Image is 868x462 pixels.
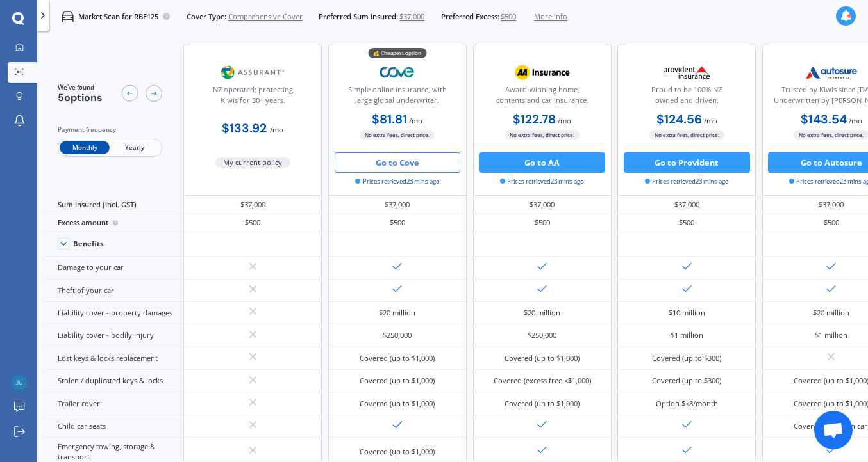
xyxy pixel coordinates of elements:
b: $133.92 [222,120,267,136]
span: 5 options [58,91,103,104]
span: / mo [409,116,422,125]
p: Market Scan for RBE125 [78,12,158,22]
div: Award-winning home, contents and car insurance. [481,84,602,110]
div: $10 million [669,308,705,318]
span: Monthly [60,141,110,154]
div: Excess amount [45,214,183,232]
div: Child car seats [45,415,183,438]
b: $143.54 [801,111,847,127]
img: Cove.webp [363,60,431,85]
img: car.f15378c7a67c060ca3f3.svg [62,10,74,22]
span: No extra fees, direct price. [505,130,580,139]
div: 💰 Cheapest option [368,48,426,58]
div: Sum insured (incl. GST) [45,196,183,214]
div: Covered (up to $1,000) [505,399,580,409]
button: Go to Provident [624,152,750,173]
div: Liability cover - property damages [45,302,183,324]
b: $122.78 [513,111,556,127]
span: / mo [270,125,283,134]
span: Comprehensive Cover [228,12,303,22]
span: Prices retrieved 23 mins ago [645,177,729,186]
div: $20 million [524,308,560,318]
span: $37,000 [399,12,424,22]
button: Go to AA [479,152,605,173]
div: Covered (excess free <$1,000) [494,376,591,386]
b: $124.56 [656,111,702,127]
span: / mo [558,116,571,125]
div: Covered (up to $1,000) [360,376,435,386]
img: Autosure.webp [797,60,865,85]
img: 878fbbfca074c9e9f9b841b026f90f4e [12,375,27,390]
div: $20 million [379,308,415,318]
div: $37,000 [617,196,756,214]
b: $81.81 [372,111,407,127]
span: Preferred Excess: [441,12,499,22]
div: $250,000 [383,330,412,340]
button: Go to Cove [335,152,461,173]
span: No extra fees, direct price. [649,130,724,139]
img: AA.webp [508,60,576,85]
div: Lost keys & locks replacement [45,347,183,370]
span: / mo [849,116,862,125]
span: We've found [58,83,103,92]
div: Covered (up to $1,000) [505,353,580,363]
div: Covered (up to $300) [652,353,721,363]
div: $500 [473,214,612,232]
div: Theft of your car [45,280,183,302]
div: Option $<8/month [656,399,718,409]
div: Proud to be 100% NZ owned and driven. [626,84,747,110]
div: $20 million [813,308,849,318]
span: Cover Type: [187,12,226,22]
div: Open chat [814,411,853,449]
span: Prices retrieved 23 mins ago [355,177,439,186]
span: $500 [501,12,516,22]
span: Yearly [110,141,160,154]
div: Trailer cover [45,392,183,415]
div: Stolen / duplicated keys & locks [45,370,183,392]
img: Assurant.png [219,60,287,85]
div: NZ operated; protecting Kiwis for 30+ years. [192,84,313,110]
span: Prices retrieved 23 mins ago [500,177,584,186]
div: $500 [617,214,756,232]
div: Payment frequency [58,125,162,135]
div: Covered (up to $1,000) [360,447,435,457]
div: $500 [183,214,322,232]
div: Covered (up to $300) [652,376,721,386]
div: Simple online insurance, with large global underwriter. [337,84,458,110]
div: $250,000 [528,330,556,340]
span: My current policy [215,157,291,168]
div: Benefits [73,239,104,248]
div: $37,000 [183,196,322,214]
div: $500 [328,214,467,232]
div: Covered (up to $1,000) [360,353,435,363]
div: $37,000 [328,196,467,214]
div: Liability cover - bodily injury [45,324,183,347]
span: No extra fees, direct price. [360,130,435,139]
div: Damage to your car [45,257,183,279]
span: Preferred Sum Insured: [319,12,398,22]
div: $1 million [671,330,703,340]
span: More info [534,12,567,22]
img: Provident.png [653,60,721,85]
div: $37,000 [473,196,612,214]
span: / mo [704,116,717,125]
div: Covered (up to $1,000) [360,399,435,409]
div: $1 million [815,330,847,340]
